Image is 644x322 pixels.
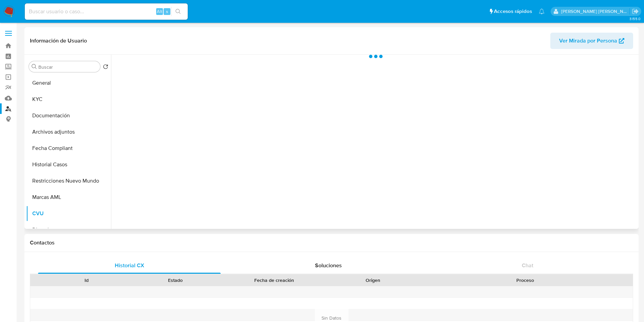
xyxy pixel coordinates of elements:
[550,33,633,49] button: Ver Mirada por Persona
[315,261,342,269] span: Soluciones
[539,9,545,14] a: Notificaciones
[225,277,324,284] div: Fecha de creación
[47,277,126,284] div: Id
[561,8,630,15] p: sandra.helbardt@mercadolibre.com
[26,107,111,124] button: Documentación
[30,37,87,44] h1: Información de Usuario
[32,64,37,69] button: Buscar
[26,140,111,156] button: Fecha Compliant
[26,91,111,107] button: KYC
[522,261,533,269] span: Chat
[26,156,111,173] button: Historial Casos
[26,205,111,222] button: CVU
[494,8,532,15] span: Accesos rápidos
[26,222,111,238] button: Direcciones
[26,189,111,205] button: Marcas AML
[171,7,185,16] button: search-icon
[333,277,413,284] div: Origen
[136,277,215,284] div: Estado
[632,8,639,15] a: Salir
[26,75,111,91] button: General
[422,277,628,284] div: Proceso
[38,64,97,70] input: Buscar
[25,7,188,16] input: Buscar usuario o caso...
[103,64,108,71] button: Volver al orden por defecto
[26,124,111,140] button: Archivos adjuntos
[26,173,111,189] button: Restricciones Nuevo Mundo
[559,33,617,49] span: Ver Mirada por Persona
[157,8,162,15] span: Alt
[166,8,168,15] span: s
[115,261,144,269] span: Historial CX
[30,239,633,246] h1: Contactos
